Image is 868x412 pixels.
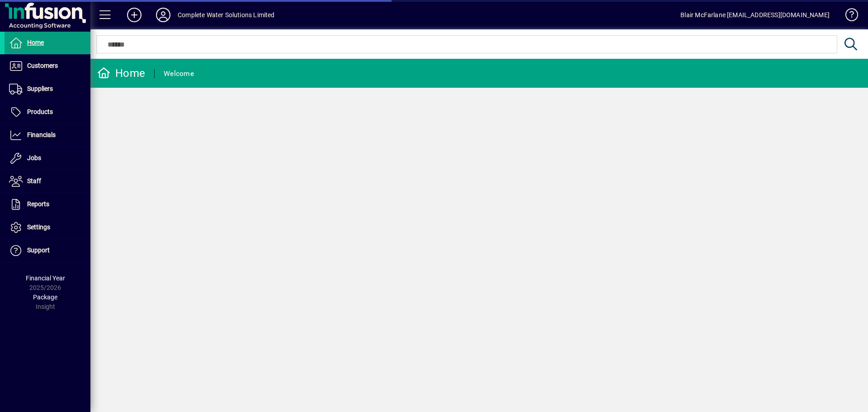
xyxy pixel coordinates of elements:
span: Customers [27,62,58,69]
a: Financials [5,124,90,147]
button: Profile [149,7,178,23]
span: Support [27,246,50,254]
span: Package [33,294,57,301]
div: Blair McFarlane [EMAIL_ADDRESS][DOMAIN_NAME] [680,8,830,22]
div: Home [97,66,145,81]
span: Home [27,39,44,46]
button: Add [120,7,149,23]
a: Knowledge Base [839,2,857,31]
span: Staff [27,177,41,185]
span: Financial Year [26,275,65,282]
a: Staff [5,170,90,193]
span: Settings [27,223,50,231]
a: Customers [5,55,90,77]
a: Products [5,101,90,123]
span: Suppliers [27,85,53,92]
div: Welcome [164,66,194,81]
span: Financials [27,131,56,138]
a: Suppliers [5,78,90,100]
a: Settings [5,216,90,239]
a: Support [5,239,90,262]
div: Complete Water Solutions Limited [178,8,275,22]
a: Jobs [5,147,90,170]
span: Reports [27,200,49,208]
span: Jobs [27,154,41,161]
a: Reports [5,193,90,216]
span: Products [27,108,53,115]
